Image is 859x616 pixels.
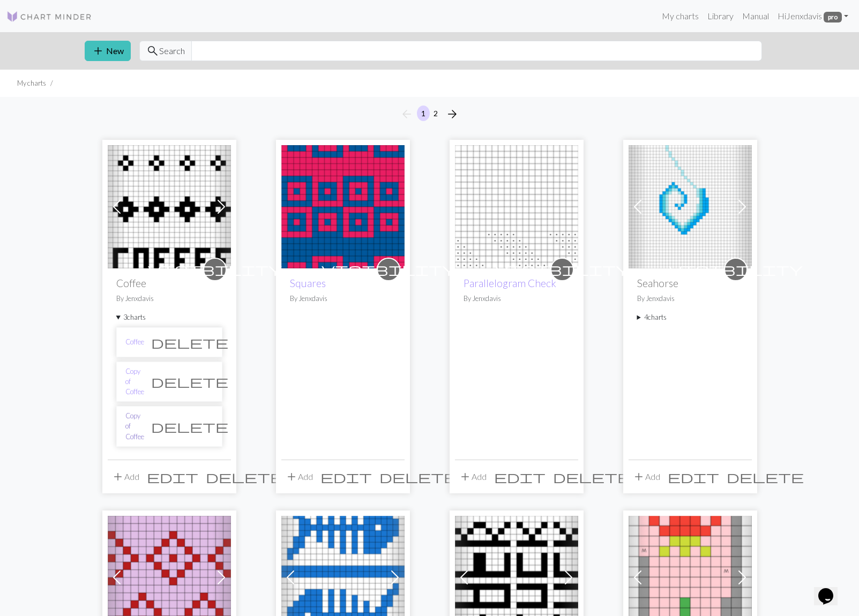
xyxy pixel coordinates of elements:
img: Parallelogram Check [455,145,578,268]
summary: 3charts [116,312,222,322]
span: add [459,469,472,484]
span: add [285,469,298,484]
a: Squares [281,200,405,211]
a: Parallelogram Check [455,200,578,211]
span: edit [147,469,198,484]
a: Fish Skeletons [281,571,405,581]
button: Delete [723,467,808,487]
button: Edit [664,467,723,487]
a: HiJenxdavis pro [773,5,853,27]
span: delete [553,469,630,484]
img: Seahorse [629,145,752,268]
iframe: chat widget [814,573,848,605]
span: add [111,469,124,484]
i: private [669,259,803,280]
a: My charts [658,5,703,27]
button: Delete chart [144,371,235,392]
nav: Page navigation [396,106,463,123]
p: By Jenxdavis [290,294,396,304]
h2: Seahorse [637,277,743,289]
button: 2 [429,106,442,121]
span: visibility [148,261,282,277]
a: Coffee [125,337,144,347]
button: Delete [376,467,460,487]
li: My charts [17,78,46,88]
img: Logo [6,10,92,23]
span: visibility [669,261,803,277]
span: edit [668,469,719,484]
span: pro [824,12,842,22]
i: Edit [494,470,546,483]
p: By Jenxdavis [464,294,570,304]
button: Add [629,467,664,487]
a: Kelbourne [108,571,231,581]
a: FUCK [455,571,578,581]
button: New [85,41,131,61]
button: 1 [417,106,430,121]
button: Edit [490,467,549,487]
span: add [92,43,104,58]
a: Copy of Sweater Strawberry [629,571,752,581]
img: Squares [281,145,405,268]
button: Edit [317,467,376,487]
button: Delete chart [144,332,235,352]
span: delete [206,469,283,484]
span: delete [151,335,228,350]
button: Edit [143,467,202,487]
span: visibility [322,261,455,277]
span: search [146,43,159,58]
i: private [322,259,455,280]
i: private [148,259,282,280]
span: edit [494,469,546,484]
a: Copy of Coffee [125,366,144,397]
a: Parallelogram Check [464,277,556,289]
a: Coffee [108,200,231,211]
span: delete [151,374,228,389]
i: private [495,259,629,280]
a: Library [703,5,738,27]
img: Coffee [108,145,231,268]
span: add [632,469,645,484]
i: Edit [147,470,198,483]
p: By Jenxdavis [116,294,222,304]
p: By Jenxdavis [637,294,743,304]
h2: Coffee [116,277,222,289]
span: delete [379,469,457,484]
span: delete [151,419,228,434]
button: Delete chart [144,416,235,437]
span: visibility [495,261,629,277]
a: Seahorse [629,200,752,211]
button: Next [442,106,463,123]
button: Delete [202,467,287,487]
span: edit [320,469,372,484]
a: Copy of Coffee [125,411,144,442]
i: Next [446,108,459,121]
summary: 4charts [637,312,743,322]
span: Search [159,44,185,57]
a: Squares [290,277,326,289]
span: delete [727,469,804,484]
button: Add [281,467,317,487]
a: Manual [738,5,773,27]
button: Add [108,467,143,487]
button: Add [455,467,490,487]
span: arrow_forward [446,107,459,122]
i: Edit [320,470,372,483]
i: Edit [668,470,719,483]
button: Delete [549,467,634,487]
